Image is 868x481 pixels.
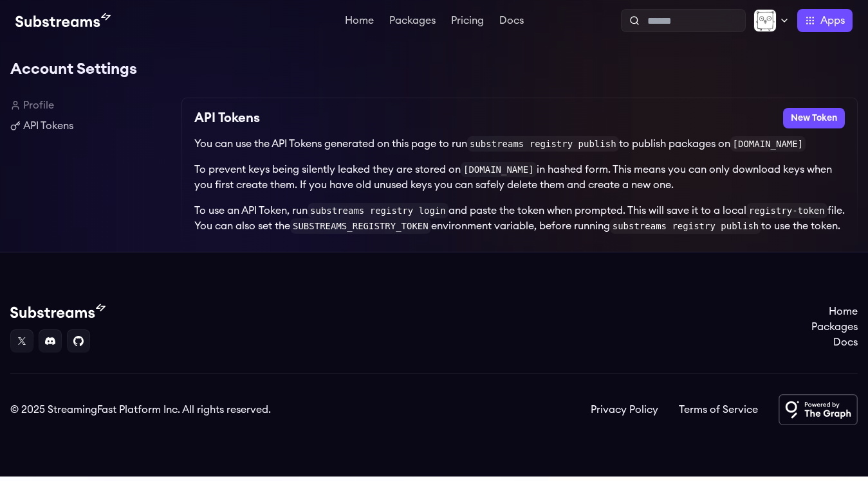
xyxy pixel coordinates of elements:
[811,335,858,350] a: Docs
[779,394,858,425] img: Powered by The Graph
[194,136,845,152] p: You can use the API Tokens generated on this page to run to publish packages on
[679,402,758,417] a: Terms of Service
[10,304,106,319] img: Substream's logo
[746,203,827,218] code: registry-token
[753,9,777,32] img: Profile
[448,15,486,28] a: Pricing
[811,304,858,319] a: Home
[194,203,845,234] p: To use an API Token, run and paste the token when prompted. This will save it to a local file. Yo...
[387,15,438,28] a: Packages
[820,13,845,28] span: Apps
[467,136,619,152] code: substreams registry publish
[610,218,762,234] code: substreams registry publish
[811,319,858,335] a: Packages
[783,108,845,128] button: New Token
[497,15,526,28] a: Docs
[10,98,171,113] a: Profile
[194,162,845,193] p: To prevent keys being silently leaked they are stored on in hashed form. This means you can only ...
[308,203,448,218] code: substreams registry login
[10,118,171,134] a: API Tokens
[194,108,260,128] h2: API Tokens
[342,15,376,28] a: Home
[10,402,271,417] div: © 2025 StreamingFast Platform Inc. All rights reserved.
[730,136,806,152] code: [DOMAIN_NAME]
[290,218,431,234] code: SUBSTREAMS_REGISTRY_TOKEN
[15,13,111,28] img: Substream's logo
[10,57,858,82] h1: Account Settings
[461,162,537,177] code: [DOMAIN_NAME]
[591,402,658,417] a: Privacy Policy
